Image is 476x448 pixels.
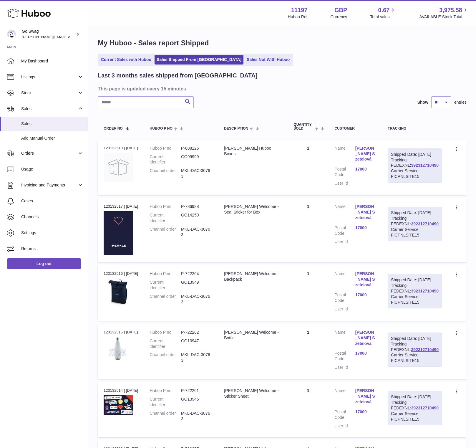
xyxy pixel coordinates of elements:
[99,55,153,65] a: Current Sales with Huboo
[355,292,376,298] a: 17000
[288,265,329,320] td: 1
[355,388,376,405] a: [PERSON_NAME] Szeteiová
[150,227,181,238] dt: Channel order
[21,151,77,156] span: Orders
[391,168,439,179] div: Carrier Service: FICPNLSITE15
[355,166,376,172] a: 17000
[150,280,181,291] dt: Current identifier
[334,6,347,14] strong: GBP
[388,274,442,308] div: Tracking FEDEXNL:
[288,140,329,195] td: 1
[104,278,133,306] img: 111971677248765.png
[391,411,439,422] div: Carrier Service: FICPNLSITE15
[98,38,467,48] h1: My Huboo - Sales report Shipped
[104,330,138,335] div: 123132515 | [DATE]
[21,182,77,188] span: Invoicing and Payments
[391,152,439,157] div: Shipped Date: [DATE]
[150,338,181,349] dt: Current identifier
[370,6,396,20] a: 0.67 Total sales
[21,106,77,112] span: Sales
[21,90,77,96] span: Stock
[355,204,376,221] a: [PERSON_NAME] Szeteiová
[181,388,212,394] dd: P-722261
[181,271,212,277] dd: P-722264
[288,198,329,262] td: 1
[224,146,282,157] div: [PERSON_NAME] Huboo Boxes
[150,294,181,305] dt: Channel order
[21,214,84,220] span: Channels
[334,271,355,289] dt: Name
[411,406,439,410] a: 392312710490
[21,230,84,236] span: Settings
[245,55,292,65] a: Sales Not With Huboo
[334,204,355,222] dt: Name
[355,271,376,288] a: [PERSON_NAME] Szeteiová
[104,337,133,361] img: 111971677248802.png
[439,6,462,14] span: 3,975.58
[21,58,84,64] span: My Dashboard
[391,352,439,363] div: Carrier Service: FICPNLSITE15
[224,330,282,341] div: [PERSON_NAME] Welcome - Bottle
[98,85,465,92] h3: This page is updated every 15 minutes
[391,336,439,341] div: Shipped Date: [DATE]
[334,365,355,370] dt: User Id
[181,154,212,165] dd: GO99999
[355,330,376,346] a: [PERSON_NAME] Szeteiová
[150,212,181,224] dt: Current identifier
[22,34,118,39] span: [PERSON_NAME][EMAIL_ADDRESS][DOMAIN_NAME]
[391,277,439,283] div: Shipped Date: [DATE]
[388,391,442,425] div: Tracking FEDEXNL:
[7,30,16,39] img: leigh@goswag.com
[388,207,442,241] div: Tracking FEDEXNL:
[288,324,329,379] td: 1
[417,100,428,105] label: Show
[224,127,248,130] span: Description
[150,154,181,165] dt: Current identifier
[293,123,314,130] span: Quantity Sold
[21,246,84,252] span: Returns
[104,204,138,209] div: 123132517 | [DATE]
[181,330,212,335] dd: P-722262
[419,6,469,20] a: 3,975.58 AVAILABLE Stock Total
[388,148,442,183] div: Tracking FEDEXNL:
[21,198,84,204] span: Cases
[150,127,173,130] span: Huboo P no
[454,100,467,105] span: entries
[388,127,442,130] div: Tracking
[334,127,376,130] div: Customer
[155,55,243,65] a: Sales Shipped From [GEOGRAPHIC_DATA]
[411,289,439,293] a: 392312710490
[181,212,212,224] dd: GO14259
[21,166,84,172] span: Usage
[181,396,212,408] dd: GO13946
[391,294,439,305] div: Carrier Service: FICPNLSITE15
[391,210,439,216] div: Shipped Date: [DATE]
[104,153,133,182] img: no-photo.jpg
[104,211,133,255] img: 1685535687.png
[181,338,212,349] dd: GO13947
[150,388,181,394] dt: Huboo P no
[181,280,212,291] dd: GO13949
[334,409,355,420] dt: Postal Code
[150,204,181,209] dt: Huboo P no
[181,168,212,179] dd: MKL-DAC-30763
[21,121,84,127] span: Sales
[334,166,355,178] dt: Postal Code
[181,204,212,209] dd: P-786988
[288,14,308,20] div: Huboo Ref
[181,227,212,238] dd: MKL-DAC-30763
[21,135,84,141] span: Add Manual Order
[150,411,181,422] dt: Channel order
[150,271,181,277] dt: Huboo P no
[355,351,376,356] a: 17000
[334,239,355,244] dt: User Id
[334,330,355,348] dt: Name
[411,347,439,352] a: 392312710490
[181,352,212,363] dd: MKL-DAC-30763
[288,382,329,437] td: 1
[181,411,212,422] dd: MKL-DAC-30763
[334,423,355,429] dt: User Id
[291,6,308,14] strong: 11197
[104,388,138,393] div: 123132514 | [DATE]
[411,163,439,168] a: 392312710490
